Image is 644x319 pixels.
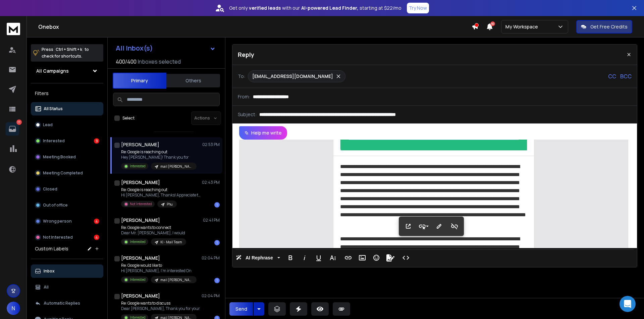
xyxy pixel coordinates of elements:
p: KI - Mail Team [160,240,182,245]
p: Re: Google wants to connect [121,225,186,230]
button: Out of office [31,198,103,212]
p: Inbox [44,268,55,274]
p: Out of office [43,203,68,208]
p: CC [608,72,616,80]
h1: All Campaigns [36,68,69,74]
p: Not Interested [130,202,152,207]
h3: Filters [31,89,103,98]
h1: [PERSON_NAME] [121,141,159,148]
span: AI Rephrase [244,255,274,261]
h1: [PERSON_NAME] [121,179,160,186]
strong: verified leads [249,5,281,11]
span: Ctrl + Shift + k [55,46,83,53]
button: Inbox [31,264,103,278]
img: logo [7,23,20,35]
p: My Workspace [505,23,541,30]
h1: [PERSON_NAME] [121,293,160,299]
p: Dear Mr. [PERSON_NAME], I would [121,230,186,236]
button: Lead [31,118,103,132]
p: Dear [PERSON_NAME], Thank you for your [121,306,200,311]
div: 4 [94,219,99,224]
button: Code View [399,251,412,264]
p: BCC [620,72,632,80]
p: Closed [43,186,57,192]
p: Hi [PERSON_NAME], I’m interested On [121,268,197,273]
button: All Status [31,102,103,115]
strong: AI-powered Lead Finder, [301,5,358,11]
p: 02:43 PM [202,180,220,185]
p: mail [PERSON_NAME] [160,164,193,169]
p: Automatic Replies [44,301,80,306]
span: 400 / 400 [116,58,137,66]
button: Send [229,302,253,316]
p: Hey [PERSON_NAME]! Thank you for [121,155,197,160]
button: Others [166,73,220,88]
span: 50 [490,21,495,26]
button: N [7,302,20,315]
div: 4 [94,235,99,240]
button: Meeting Completed [31,166,103,180]
p: mail [PERSON_NAME] [160,277,193,283]
p: Subject: [238,111,257,118]
button: Signature [384,251,397,264]
p: Interested [130,164,146,169]
button: Get Free Credits [576,20,632,33]
button: Help me write [239,126,287,140]
p: 02:04 PM [202,255,220,261]
button: Open Link [402,220,415,233]
button: All Campaigns [31,64,103,78]
p: Phu [167,202,173,207]
a: 17 [6,122,19,136]
p: 02:04 PM [202,293,220,299]
p: Try Now [409,5,427,11]
p: Get Free Credits [590,23,628,30]
p: All [44,285,49,290]
button: Underline (Ctrl+U) [312,251,325,264]
button: Meeting Booked [31,150,103,164]
p: All Status [44,106,63,111]
button: Try Now [407,3,429,13]
h1: [PERSON_NAME] [121,217,160,224]
p: Wrong person [43,219,72,224]
div: 1 [214,240,220,245]
p: Meeting Booked [43,154,76,160]
p: From: [238,93,250,100]
button: Italic (Ctrl+I) [298,251,311,264]
div: 9 [94,138,99,144]
p: 17 [16,119,22,125]
div: 1 [214,278,220,283]
h1: [PERSON_NAME] [121,255,160,261]
p: To: [238,73,245,80]
p: Hi [PERSON_NAME], Thanks! Appreciate the [121,192,202,198]
p: 02:41 PM [203,218,220,223]
p: 02:53 PM [202,142,220,147]
p: Interested [43,138,65,144]
div: 1 [214,202,220,208]
p: Re: Google wants to discuss [121,301,200,306]
p: Reply [238,50,254,59]
button: Primary [113,73,166,89]
h1: All Inbox(s) [116,45,153,52]
button: More Text [326,251,339,264]
p: Interested [130,277,146,282]
h3: Inboxes selected [138,58,181,66]
p: Meeting Completed [43,170,83,176]
p: Interested [130,239,146,244]
div: Open Intercom Messenger [620,296,636,312]
p: [EMAIL_ADDRESS][DOMAIN_NAME] [252,73,333,80]
h1: Onebox [38,23,472,31]
button: Insert Image (Ctrl+P) [356,251,369,264]
button: All [31,281,103,294]
button: Closed [31,182,103,196]
button: Not Interested4 [31,231,103,244]
button: Automatic Replies [31,297,103,310]
p: Re: Google would like to [121,263,197,268]
button: AI Rephrase [234,251,281,264]
p: Get only with our starting at $22/mo [229,5,401,11]
h3: Custom Labels [35,245,68,252]
button: Emoticons [370,251,383,264]
button: Wrong person4 [31,215,103,228]
p: Not Interested [43,235,73,240]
